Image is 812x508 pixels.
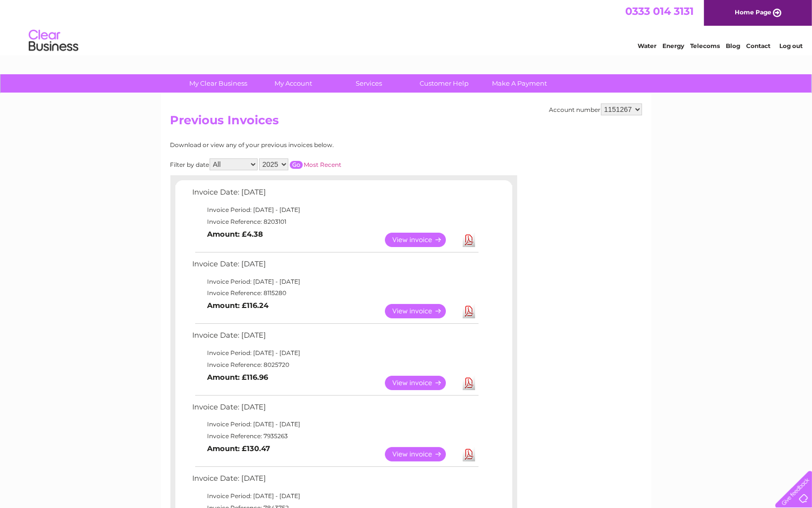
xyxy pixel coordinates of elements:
[549,103,642,115] div: Account number
[385,233,458,247] a: View
[385,376,458,390] a: View
[638,42,656,50] a: Water
[172,5,641,48] div: Clear Business is a trading name of Verastar Limited (registered in [GEOGRAPHIC_DATA] No. 3667643...
[403,74,485,93] a: Customer Help
[463,447,475,461] a: Download
[328,74,410,93] a: Services
[190,401,480,419] td: Invoice Date: [DATE]
[190,490,480,502] td: Invoice Period: [DATE] - [DATE]
[190,257,480,276] td: Invoice Date: [DATE]
[170,142,431,149] div: Download or view any of your previous invoices below.
[170,113,642,132] h2: Previous Invoices
[190,347,480,359] td: Invoice Period: [DATE] - [DATE]
[177,74,259,93] a: My Clear Business
[662,42,684,50] a: Energy
[625,5,694,17] a: 0333 014 3131
[385,304,458,318] a: View
[28,26,79,56] img: logo.png
[304,161,342,168] a: Most Recent
[190,216,480,228] td: Invoice Reference: 8203101
[190,472,480,490] td: Invoice Date: [DATE]
[190,430,480,442] td: Invoice Reference: 7935263
[190,418,480,430] td: Invoice Period: [DATE] - [DATE]
[385,447,458,461] a: View
[463,233,475,247] a: Download
[208,301,269,310] b: Amount: £116.24
[463,304,475,318] a: Download
[208,373,269,382] b: Amount: £116.96
[463,376,475,390] a: Download
[190,329,480,347] td: Invoice Date: [DATE]
[190,276,480,288] td: Invoice Period: [DATE] - [DATE]
[208,444,271,453] b: Amount: £130.47
[253,74,334,93] a: My Account
[170,158,431,170] div: Filter by date
[779,42,803,50] a: Log out
[190,359,480,371] td: Invoice Reference: 8025720
[726,42,740,50] a: Blog
[479,74,560,93] a: Make A Payment
[190,186,480,204] td: Invoice Date: [DATE]
[190,204,480,216] td: Invoice Period: [DATE] - [DATE]
[190,287,480,299] td: Invoice Reference: 8115280
[690,42,720,50] a: Telecoms
[208,230,264,239] b: Amount: £4.38
[746,42,770,50] a: Contact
